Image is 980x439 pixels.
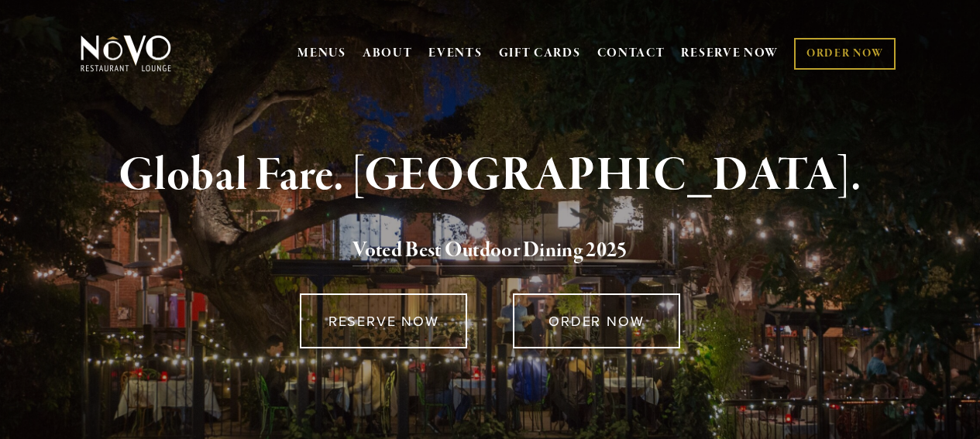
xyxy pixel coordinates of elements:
a: RESERVE NOW [300,293,467,348]
a: ORDER NOW [794,38,896,70]
a: CONTACT [597,39,665,68]
a: Voted Best Outdoor Dining 202 [352,237,617,266]
h2: 5 [102,235,878,267]
a: ORDER NOW [513,293,680,348]
a: GIFT CARDS [499,39,581,68]
a: EVENTS [428,46,482,61]
a: ABOUT [363,46,413,61]
a: RESERVE NOW [681,39,779,68]
a: MENUS [297,46,346,61]
img: Novo Restaurant &amp; Lounge [77,34,174,73]
strong: Global Fare. [GEOGRAPHIC_DATA]. [119,146,861,205]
